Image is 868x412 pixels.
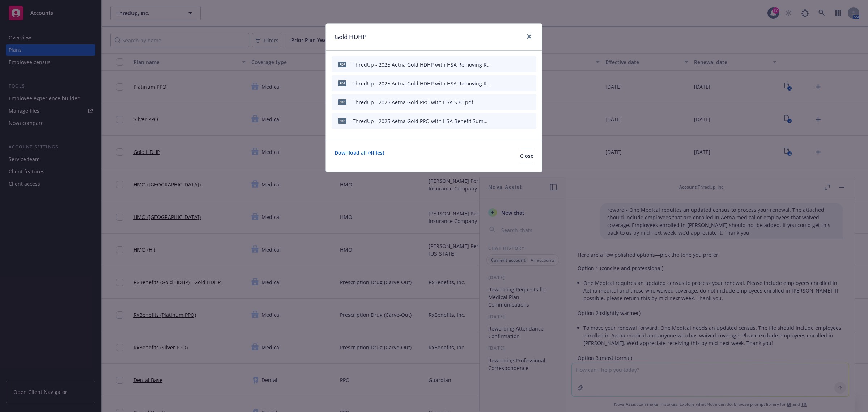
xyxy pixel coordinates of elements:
a: Download all ( 4 files) [335,149,384,163]
div: ThredUp - 2025 Aetna Gold PPO with HSA Benefit Summary .pdf [353,117,491,125]
button: preview file [515,117,522,125]
a: close [525,32,533,41]
div: ThredUp - 2025 Aetna Gold PPO with HSA SBC.pdf [353,98,473,106]
h1: Gold HDHP [335,32,366,42]
span: PDF [338,62,346,67]
button: preview file [515,61,522,68]
button: archive file [528,80,533,87]
span: Close [520,152,533,159]
button: archive file [528,98,533,106]
button: preview file [515,80,522,87]
button: archive file [528,61,533,68]
span: pdf [338,99,346,105]
span: pdf [338,118,346,123]
div: ThredUp - 2025 Aetna Gold HDHP with HSA Removing RX Drug Coverage Schedule of Benefits.PDF [353,61,491,68]
div: ThredUp - 2025 Aetna Gold HDHP with HSA Removing RX Drug Coverage Schedule of Benefits.PDF [353,80,491,87]
span: PDF [338,80,346,86]
button: download file [504,80,510,87]
button: Close [520,149,533,163]
button: archive file [528,117,533,125]
button: download file [504,117,510,125]
button: preview file [515,98,522,106]
button: download file [504,61,510,68]
button: download file [504,98,510,106]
